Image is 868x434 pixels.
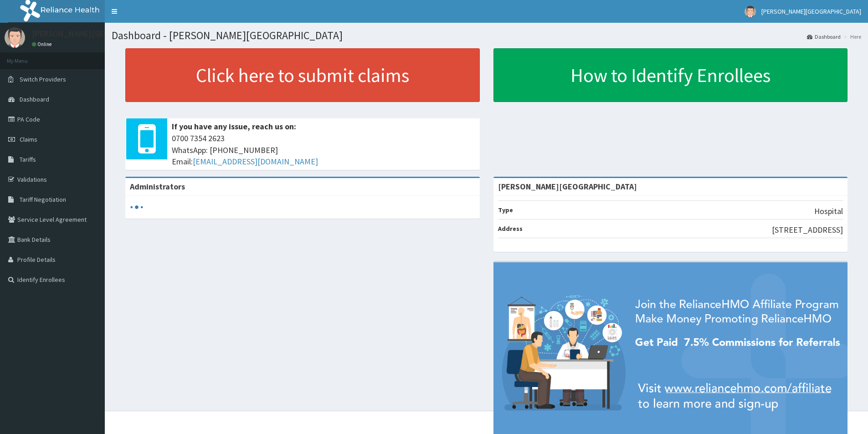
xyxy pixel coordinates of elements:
[20,95,49,103] span: Dashboard
[112,30,861,41] h1: Dashboard - [PERSON_NAME][GEOGRAPHIC_DATA]
[32,41,54,47] a: Online
[498,225,523,233] b: Address
[493,48,848,102] a: How to Identify Enrollees
[814,205,843,217] p: Hospital
[193,156,318,167] a: [EMAIL_ADDRESS][DOMAIN_NAME]
[172,121,296,132] b: If you have any issue, reach us on:
[761,7,861,15] span: [PERSON_NAME][GEOGRAPHIC_DATA]
[130,181,185,192] b: Administrators
[20,75,66,83] span: Switch Providers
[5,27,25,48] img: User Image
[130,200,144,214] svg: audio-loading
[498,181,637,192] strong: [PERSON_NAME][GEOGRAPHIC_DATA]
[172,133,475,168] span: 0700 7354 2623 WhatsApp: [PHONE_NUMBER] Email:
[20,195,66,204] span: Tariff Negotiation
[745,6,756,17] img: User Image
[20,135,37,143] span: Claims
[32,30,167,38] p: [PERSON_NAME][GEOGRAPHIC_DATA]
[498,206,513,214] b: Type
[807,33,841,41] a: Dashboard
[20,155,36,163] span: Tariffs
[772,224,843,236] p: [STREET_ADDRESS]
[125,48,480,102] a: Click here to submit claims
[842,33,861,41] li: Here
